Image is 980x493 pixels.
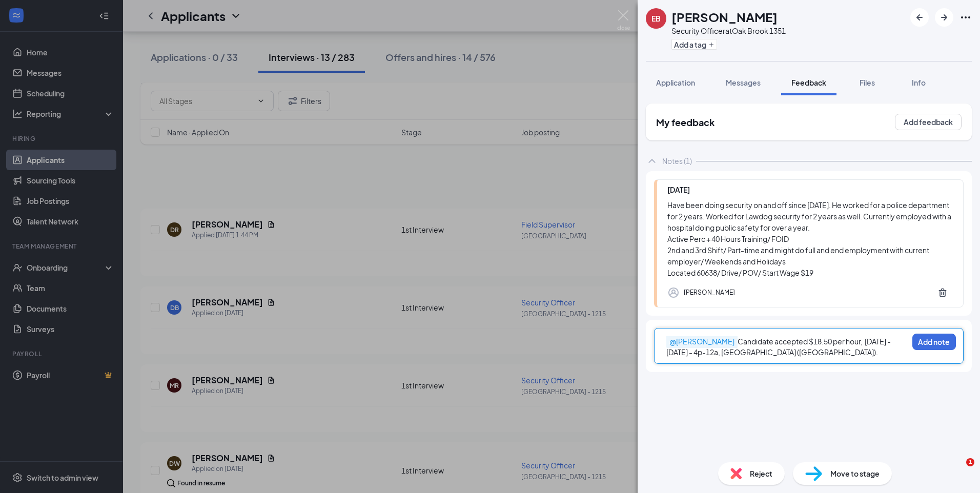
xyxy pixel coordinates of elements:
[945,458,970,483] iframe: Intercom live chat
[935,8,953,27] button: ArrowRight
[667,199,953,278] div: Have been doing security on and off since [DATE]. He worked for a police department for 2 years. ...
[895,114,962,130] button: Add feedback
[830,468,880,479] span: Move to stage
[656,78,695,87] span: Application
[912,334,956,350] button: Add note
[938,11,950,24] svg: ArrowRight
[656,116,714,129] h2: My feedback
[651,13,661,24] div: EB
[708,42,714,48] svg: Plus
[910,8,929,27] button: ArrowLeftNew
[671,39,717,50] button: PlusAdd a tag
[937,287,948,298] svg: Trash
[912,78,926,87] span: Info
[667,185,690,194] span: [DATE]
[666,337,892,357] span: Candidate accepted $18.50 per hour, [DATE] - [DATE] - 4p-12a, [GEOGRAPHIC_DATA] ([GEOGRAPHIC_DATA]).
[669,337,734,346] span: @[PERSON_NAME]
[726,78,761,87] span: Messages
[791,78,826,87] span: Feedback
[750,468,772,479] span: Reject
[671,26,786,36] div: Security Officer at Oak Brook 1351
[671,8,778,26] h1: [PERSON_NAME]
[966,458,974,466] span: 1
[662,156,692,166] div: Notes (1)
[860,78,875,87] span: Files
[932,282,953,303] button: Trash
[913,11,926,24] svg: ArrowLeftNew
[646,155,658,167] svg: ChevronUp
[684,287,735,298] div: [PERSON_NAME]
[667,286,680,299] svg: Profile
[959,11,972,24] svg: Ellipses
